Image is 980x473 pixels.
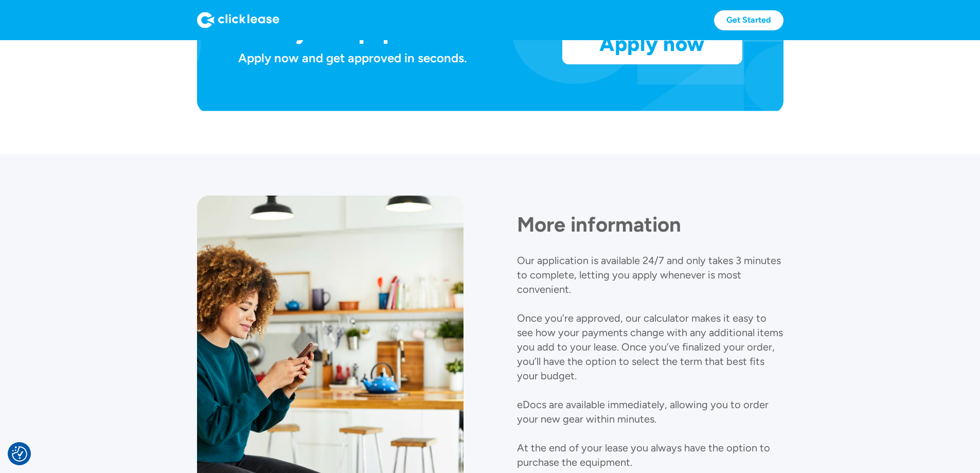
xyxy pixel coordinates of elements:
[12,446,27,462] img: Revisit consent button
[197,12,279,28] img: Logo
[563,24,742,64] a: Apply now
[238,49,550,67] div: Apply now and get approved in seconds.
[714,10,783,30] a: Get Started
[12,446,27,462] button: Consent Preferences
[517,212,783,237] h1: More information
